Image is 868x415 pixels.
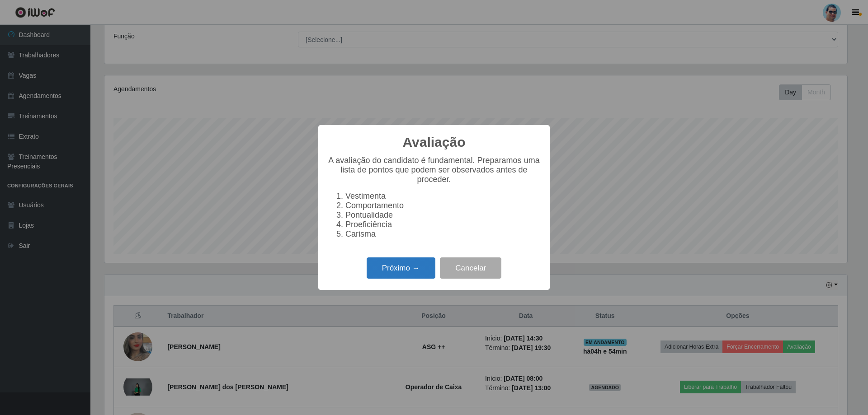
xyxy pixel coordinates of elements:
p: A avaliação do candidato é fundamental. Preparamos uma lista de pontos que podem ser observados a... [327,156,541,184]
li: Proeficiência [345,220,541,229]
button: Próximo → [367,257,435,279]
li: Vestimenta [345,191,541,201]
li: Pontualidade [345,210,541,220]
li: Comportamento [345,201,541,210]
li: Carisma [345,229,541,239]
h2: Avaliação [403,134,466,150]
button: Cancelar [440,257,501,279]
